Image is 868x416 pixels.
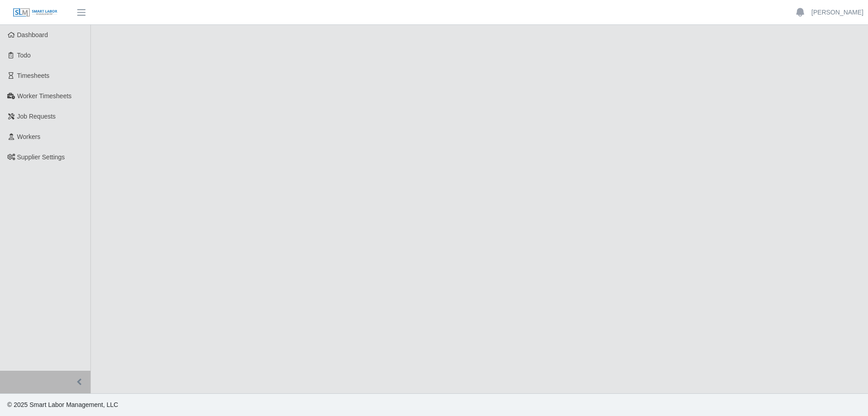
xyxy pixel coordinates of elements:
[811,8,863,17] a: [PERSON_NAME]
[7,401,118,408] span: © 2025 Smart Labor Management, LLC
[17,113,56,120] span: Job Requests
[17,52,31,59] span: Todo
[17,133,41,140] span: Workers
[13,8,58,18] img: SLM Logo
[17,31,48,38] span: Dashboard
[17,72,50,79] span: Timesheets
[17,92,71,100] span: Worker Timesheets
[17,153,65,161] span: Supplier Settings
